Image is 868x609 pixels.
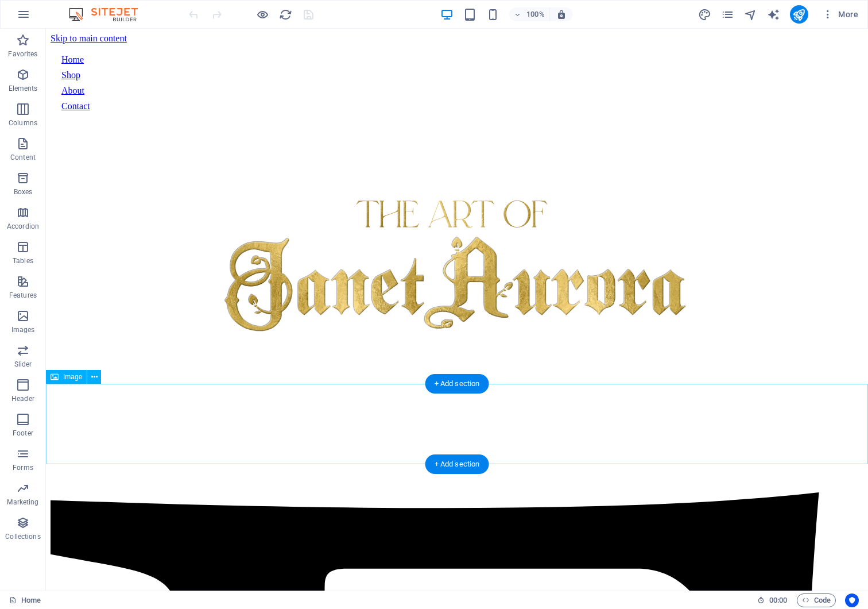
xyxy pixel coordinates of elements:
i: Navigator [744,8,757,21]
a: Skip to main content [5,5,81,14]
p: Boxes [14,187,33,196]
button: More [817,5,863,24]
i: On resize automatically adjust zoom level to fit chosen device. [556,9,567,20]
p: Elements [9,84,38,93]
i: Reload page [279,8,292,21]
p: Images [11,325,35,334]
i: Pages (Ctrl+Alt+S) [721,8,734,21]
p: Slider [14,360,32,369]
div: + Add section [425,454,489,474]
button: 100% [509,7,550,21]
span: : [777,596,779,604]
h6: 100% [526,7,545,21]
span: More [822,9,858,20]
p: Forms [13,463,33,472]
button: reload [278,7,292,21]
button: text_generator [767,7,781,21]
span: 00 00 [769,593,787,607]
button: publish [790,5,808,24]
span: Code [802,593,831,607]
p: Tables [13,256,33,265]
p: Collections [5,532,40,541]
p: Columns [9,118,37,128]
p: Favorites [8,49,37,59]
button: pages [721,7,735,21]
button: Click here to leave preview mode and continue editing [255,7,269,21]
button: design [698,7,712,21]
p: Content [10,153,36,162]
p: Footer [13,429,33,438]
p: Features [9,291,37,300]
p: Accordion [7,222,39,231]
button: navigator [744,7,758,21]
span: Image [63,373,82,380]
p: Header [11,394,34,403]
div: + Add section [425,374,489,394]
a: Click to cancel selection. Double-click to open Pages [9,593,41,607]
button: Usercentrics [845,593,859,607]
h6: Session time [757,593,788,607]
i: AI Writer [767,8,780,21]
p: Marketing [7,498,38,507]
i: Publish [792,8,805,21]
button: Code [797,593,836,607]
i: Design (Ctrl+Alt+Y) [698,8,711,21]
img: Editor Logo [66,7,152,21]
